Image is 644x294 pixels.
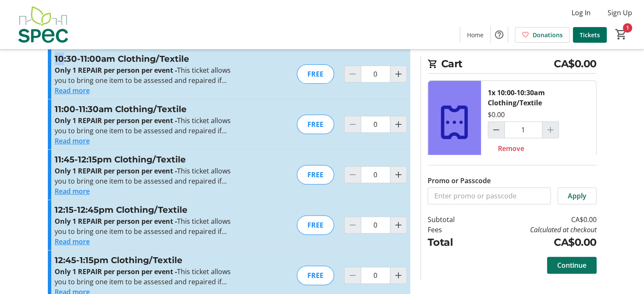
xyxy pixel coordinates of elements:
h3: 12:45-1:15pm Clothing/Textile [55,254,240,267]
button: Increment by one [390,66,406,82]
p: This ticket allows you to bring one item to be assessed and repaired if possible at the time stated. [55,65,240,85]
button: Read more [55,186,90,196]
div: FREE [297,115,334,134]
strong: Only 1 REPAIR per person per event - [55,66,177,75]
strong: Only 1 REPAIR per person per event - [55,267,177,276]
td: Calculated at checkout [476,225,596,235]
button: Increment by one [390,217,406,233]
label: Promo or Passcode [428,176,491,186]
span: Log In [572,8,591,18]
input: 11:45-12:15pm Clothing/Textile Quantity [361,166,390,183]
p: This ticket allows you to bring one item to be assessed and repaired if possible at the time stated. [55,267,240,287]
h3: 12:15-12:45pm Clothing/Textile [55,203,240,216]
strong: Only 1 REPAIR per person per event - [55,116,177,125]
p: This ticket allows you to bring one item to be assessed and repaired if possible at the time stated. [55,115,240,136]
button: Read more [55,136,90,146]
span: Donations [533,30,563,39]
td: CA$0.00 [476,214,596,225]
strong: Only 1 REPAIR per person per event - [55,217,177,226]
span: Home [467,30,484,39]
div: FREE [297,266,334,285]
a: Tickets [573,27,607,43]
div: $0.00 [488,110,505,120]
button: Decrement by one [488,122,504,138]
td: Total [428,235,477,250]
input: 12:15-12:45pm Clothing/Textile Quantity [361,217,390,234]
button: Remove [488,140,534,157]
span: Remove [498,143,524,154]
div: FREE [297,64,334,84]
button: Increment by one [390,167,406,183]
h3: 11:00-11:30am Clothing/Textile [55,103,240,115]
button: Sign Up [601,6,639,19]
button: Log In [565,6,597,19]
p: This ticket allows you to bring one item to be assessed and repaired if possible at the time stated. [55,166,240,186]
input: 12:45-1:15pm Clothing/Textile Quantity [361,267,390,284]
input: 10:30-11:00am Clothing/Textile Quantity [361,66,390,82]
h2: Cart [428,56,597,74]
div: FREE [297,215,334,235]
button: Apply [558,187,597,204]
span: CA$0.00 [554,56,597,71]
button: Increment by one [390,267,406,283]
a: Home [460,27,490,43]
a: Donations [515,27,569,43]
input: Enter promo or passcode [428,187,551,204]
span: Continue [557,260,586,270]
td: CA$0.00 [476,235,596,250]
button: Help [491,26,508,43]
h3: 11:45-12:15pm Clothing/Textile [55,153,240,166]
td: Subtotal [428,214,477,225]
input: 10:00-10:30am Clothing/Textile Quantity [504,121,542,138]
button: Continue [547,257,597,274]
div: 1x 10:00-10:30am Clothing/Textile [488,88,589,108]
button: Read more [55,85,90,96]
strong: Only 1 REPAIR per person per event - [55,166,177,176]
h3: 10:30-11:00am Clothing/Textile [55,52,240,65]
div: FREE [297,165,334,184]
span: Tickets [580,30,600,39]
button: Cart [614,27,629,42]
span: Sign Up [608,8,632,18]
span: Apply [568,191,586,201]
img: SPEC's Logo [5,3,80,46]
p: This ticket allows you to bring one item to be assessed and repaired if possible at the time stated. [55,216,240,236]
button: Read more [55,236,90,247]
button: Increment by one [390,116,406,132]
td: Fees [428,225,477,235]
input: 11:00-11:30am Clothing/Textile Quantity [361,116,390,133]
